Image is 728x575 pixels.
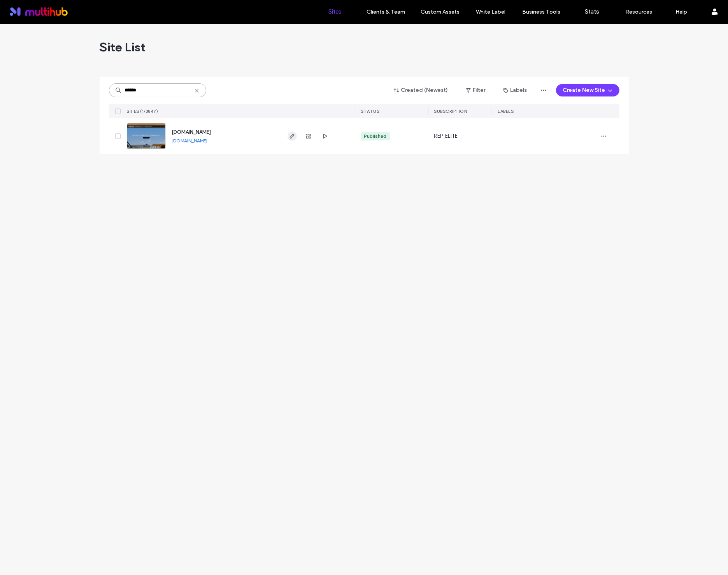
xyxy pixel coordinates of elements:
[367,9,405,15] label: Clients & Team
[100,39,146,55] span: Site List
[523,9,561,15] label: Business Tools
[361,109,380,114] span: STATUS
[18,5,34,12] span: Help
[172,129,211,135] a: [DOMAIN_NAME]
[498,109,514,114] span: LABELS
[625,9,652,15] label: Resources
[556,84,619,96] button: Create New Site
[585,8,599,15] label: Stats
[476,9,506,15] label: White Label
[421,9,460,15] label: Custom Assets
[329,8,342,15] label: Sites
[458,84,493,96] button: Filter
[387,84,455,96] button: Created (Newest)
[364,133,387,140] div: Published
[496,84,534,96] button: Labels
[676,9,688,15] label: Help
[434,132,458,140] span: REP_ELITE
[434,109,467,114] span: SUBSCRIPTION
[172,138,208,144] a: [DOMAIN_NAME]
[127,109,158,114] span: SITES (1/3847)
